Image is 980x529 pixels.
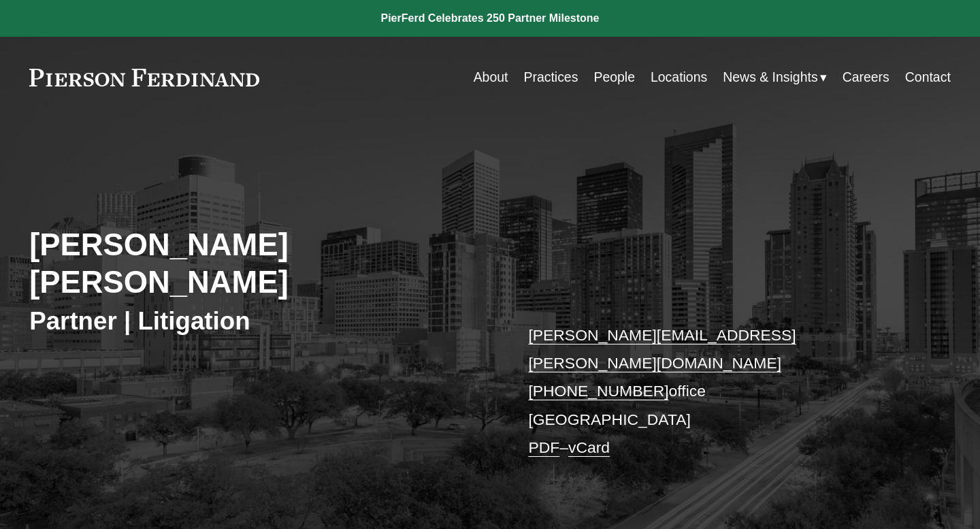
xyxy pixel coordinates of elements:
[523,64,578,91] a: Practices
[528,438,559,456] a: PDF
[905,64,951,91] a: Contact
[528,326,796,372] a: [PERSON_NAME][EMAIL_ADDRESS][PERSON_NAME][DOMAIN_NAME]
[568,438,610,456] a: vCard
[474,64,508,91] a: About
[843,64,889,91] a: Careers
[528,382,668,400] a: [PHONE_NUMBER]
[723,65,817,89] span: News & Insights
[29,227,490,302] h2: [PERSON_NAME] [PERSON_NAME]
[528,321,912,462] p: office [GEOGRAPHIC_DATA] –
[723,64,826,91] a: folder dropdown
[651,64,707,91] a: Locations
[593,64,635,91] a: People
[29,306,490,336] h3: Partner | Litigation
